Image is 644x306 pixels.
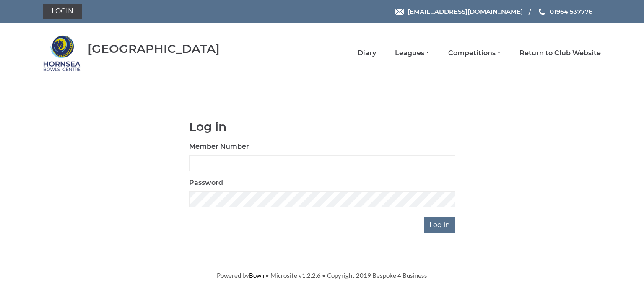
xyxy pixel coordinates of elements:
a: Phone us 01964 537776 [538,7,592,16]
a: Return to Club Website [519,49,601,58]
label: Password [189,178,223,188]
a: Leagues [395,49,429,58]
span: Powered by • Microsite v1.2.2.6 • Copyright 2019 Bespoke 4 Business [217,272,427,279]
img: Hornsea Bowls Centre [43,34,81,72]
label: Member Number [189,142,249,152]
a: Diary [358,49,376,58]
a: Email [EMAIL_ADDRESS][DOMAIN_NAME] [395,7,523,16]
img: Email [395,9,404,15]
a: Login [43,4,82,19]
div: [GEOGRAPHIC_DATA] [88,42,220,55]
span: [EMAIL_ADDRESS][DOMAIN_NAME] [408,8,523,16]
a: Competitions [448,49,501,58]
img: Phone us [539,8,545,15]
span: 01964 537776 [550,8,592,16]
h1: Log in [189,120,455,133]
a: Bowlr [249,272,265,279]
input: Log in [424,217,455,233]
